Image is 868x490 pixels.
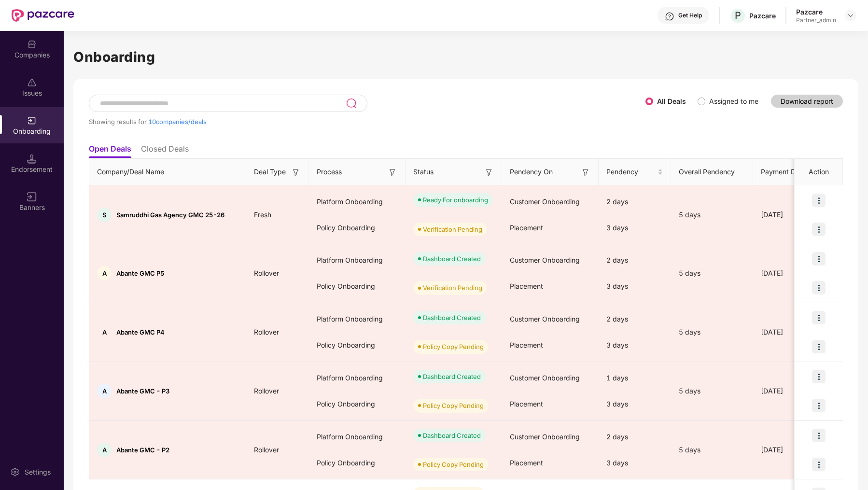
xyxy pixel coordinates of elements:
[423,224,482,234] div: Verification Pending
[599,391,671,417] div: 3 days
[671,210,753,220] div: 5 days
[753,445,826,455] div: [DATE]
[141,144,189,158] li: Closed Deals
[116,446,169,454] span: Abante GMC - P2
[246,210,279,219] span: Fresh
[423,401,484,410] div: Policy Copy Pending
[317,167,342,177] span: Process
[22,467,54,477] div: Settings
[423,283,482,293] div: Verification Pending
[771,95,843,108] button: Download report
[599,273,671,299] div: 3 days
[847,12,854,19] img: svg+xml;base64,PHN2ZyBpZD0iRHJvcGRvd24tMzJ4MzIiIHhtbG5zPSJodHRwOi8vd3d3LnczLm9yZy8yMDAwL3N2ZyIgd2...
[27,116,37,126] img: svg+xml;base64,PHN2ZyB3aWR0aD0iMjAiIGhlaWdodD0iMjAiIHZpZXdCb3g9IjAgMCAyMCAyMCIgZmlsbD0ibm9uZSIgeG...
[27,192,37,202] img: svg+xml;base64,PHN2ZyB3aWR0aD0iMTYiIGhlaWdodD0iMTYiIHZpZXdCb3g9IjAgMCAxNiAxNiIgZmlsbD0ibm9uZSIgeG...
[148,118,207,126] span: 10 companies/deals
[423,195,488,205] div: Ready For onboarding
[671,445,753,455] div: 5 days
[413,167,434,177] span: Status
[423,372,481,381] div: Dashboard Created
[796,16,836,24] div: Partner_admin
[89,159,246,185] th: Company/Deal Name
[12,9,74,22] img: New Pazcare Logo
[599,247,671,273] div: 2 days
[510,400,543,408] span: Placement
[309,424,406,450] div: Platform Onboarding
[246,387,287,395] span: Rollover
[423,254,481,264] div: Dashboard Created
[812,281,826,294] img: icon
[657,97,686,105] label: All Deals
[812,223,826,236] img: icon
[423,431,481,440] div: Dashboard Created
[812,311,826,324] img: icon
[671,159,753,185] th: Overall Pendency
[753,327,826,337] div: [DATE]
[291,168,301,177] img: svg+xml;base64,PHN2ZyB3aWR0aD0iMTYiIGhlaWdodD0iMTYiIHZpZXdCb3g9IjAgMCAxNiAxNiIgZmlsbD0ibm9uZSIgeG...
[116,387,169,395] span: Abante GMC - P3
[599,424,671,450] div: 2 days
[599,332,671,358] div: 3 days
[309,306,406,332] div: Platform Onboarding
[599,365,671,391] div: 1 days
[606,167,656,177] span: Pendency
[246,328,287,336] span: Rollover
[709,97,758,105] label: Assigned to me
[97,384,112,398] div: A
[484,168,494,177] img: svg+xml;base64,PHN2ZyB3aWR0aD0iMTYiIGhlaWdodD0iMTYiIHZpZXdCb3g9IjAgMCAxNiAxNiIgZmlsbD0ibm9uZSIgeG...
[735,10,741,21] span: P
[665,12,674,21] img: svg+xml;base64,PHN2ZyBpZD0iSGVscC0zMngzMiIgeG1sbnM9Imh0dHA6Ly93d3cudzMub3JnLzIwMDAvc3ZnIiB3aWR0aD...
[671,268,753,279] div: 5 days
[309,332,406,358] div: Policy Onboarding
[309,215,406,241] div: Policy Onboarding
[510,224,543,232] span: Placement
[97,443,112,457] div: A
[423,313,481,322] div: Dashboard Created
[510,315,580,323] span: Customer Onboarding
[116,328,164,336] span: Abante GMC P4
[510,374,580,382] span: Customer Onboarding
[753,386,826,396] div: [DATE]
[581,168,590,177] img: svg+xml;base64,PHN2ZyB3aWR0aD0iMTYiIGhlaWdodD0iMTYiIHZpZXdCb3g9IjAgMCAxNiAxNiIgZmlsbD0ibm9uZSIgeG...
[599,189,671,215] div: 2 days
[510,433,580,441] span: Customer Onboarding
[27,78,37,87] img: svg+xml;base64,PHN2ZyBpZD0iSXNzdWVzX2Rpc2FibGVkIiB4bWxucz0iaHR0cDovL3d3dy53My5vcmcvMjAwMC9zdmciIH...
[246,269,287,277] span: Rollover
[246,446,287,454] span: Rollover
[599,215,671,241] div: 3 days
[423,460,484,469] div: Policy Copy Pending
[599,450,671,476] div: 3 days
[89,144,131,158] li: Open Deals
[510,282,543,290] span: Placement
[812,340,826,353] img: icon
[116,211,224,219] span: Samruddhi Gas Agency GMC 25-26
[97,208,112,222] div: S
[599,306,671,332] div: 2 days
[812,458,826,471] img: icon
[309,391,406,417] div: Policy Onboarding
[812,370,826,383] img: icon
[812,399,826,412] img: icon
[753,210,826,220] div: [DATE]
[812,252,826,266] img: icon
[97,325,112,339] div: A
[89,118,645,126] div: Showing results for
[510,256,580,264] span: Customer Onboarding
[309,450,406,476] div: Policy Onboarding
[73,46,858,68] h1: Onboarding
[671,327,753,337] div: 5 days
[309,247,406,273] div: Platform Onboarding
[97,266,112,280] div: A
[510,167,553,177] span: Pendency On
[753,159,826,185] th: Payment Done
[309,189,406,215] div: Platform Onboarding
[27,40,37,49] img: svg+xml;base64,PHN2ZyBpZD0iQ29tcGFuaWVzIiB4bWxucz0iaHR0cDovL3d3dy53My5vcmcvMjAwMC9zdmciIHdpZHRoPS...
[795,159,843,185] th: Action
[796,7,836,16] div: Pazcare
[346,98,357,109] img: svg+xml;base64,PHN2ZyB3aWR0aD0iMjQiIGhlaWdodD0iMjUiIHZpZXdCb3g9IjAgMCAyNCAyNSIgZmlsbD0ibm9uZSIgeG...
[309,273,406,299] div: Policy Onboarding
[510,197,580,206] span: Customer Onboarding
[254,167,286,177] span: Deal Type
[671,386,753,396] div: 5 days
[812,429,826,442] img: icon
